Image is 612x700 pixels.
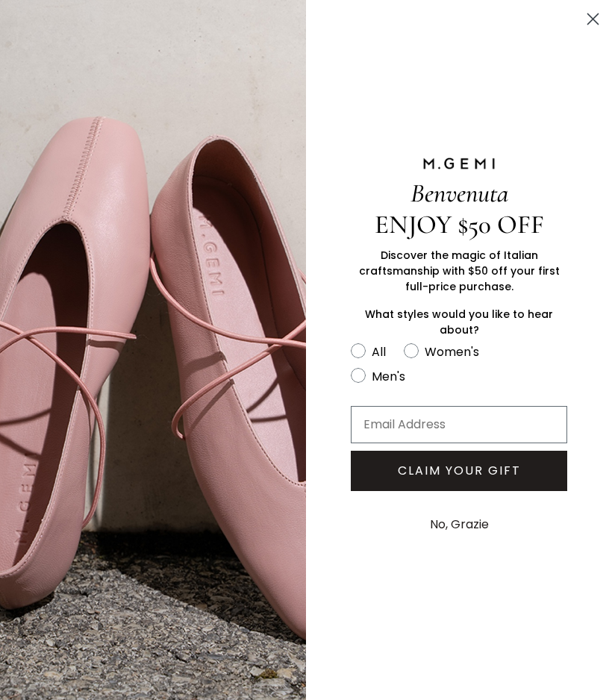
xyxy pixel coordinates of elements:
[372,343,386,361] div: All
[422,506,496,543] button: No, Grazie
[422,157,496,170] img: M.GEMI
[410,178,508,209] span: Benvenuta
[365,307,553,337] span: What styles would you like to hear about?
[580,6,606,32] button: Close dialog
[359,248,560,294] span: Discover the magic of Italian craftsmanship with $50 off your first full-price purchase.
[372,367,405,386] div: Men's
[375,209,544,240] span: ENJOY $50 OFF
[351,406,567,443] input: Email Address
[425,343,479,361] div: Women's
[351,451,567,491] button: CLAIM YOUR GIFT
